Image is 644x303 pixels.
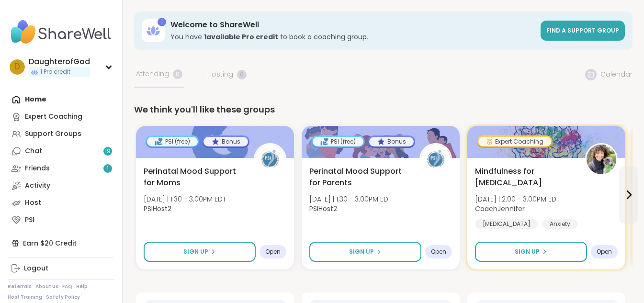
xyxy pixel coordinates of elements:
div: Host [25,198,41,208]
a: Support Groups [8,125,114,143]
a: Logout [8,260,114,277]
div: Activity [25,181,50,191]
span: Sign Up [349,247,374,256]
a: About Us [35,283,58,290]
button: Sign Up [475,242,587,262]
b: 1 available Pro credit [204,32,278,42]
a: Referrals [8,283,32,290]
h3: Welcome to ShareWell [170,20,535,30]
b: PSIHost2 [309,204,337,213]
span: 1 Pro credit [40,68,70,76]
div: Bonus [369,137,414,146]
a: Find a support group [541,21,625,41]
div: [MEDICAL_DATA] [475,219,538,229]
button: Sign Up [144,242,256,262]
a: Host [8,194,114,212]
div: DaughterofGod [29,56,90,67]
span: Sign Up [515,247,540,256]
div: Support Groups [25,129,81,139]
b: PSIHost2 [144,204,171,213]
div: Friends [25,164,50,173]
button: Sign Up [309,242,421,262]
div: Expert Coaching [478,137,551,146]
img: PSIHost2 [421,145,451,174]
a: Help [76,283,88,290]
div: Chat [25,146,42,156]
span: Sign Up [183,247,208,256]
a: PSI [8,212,114,229]
b: CoachJennifer [475,204,525,213]
span: [DATE] | 1:30 - 3:00PM EDT [144,194,226,204]
img: CoachJennifer [587,145,616,174]
div: PSI (free) [147,137,198,146]
div: PSI [25,215,34,225]
span: Perinatal Mood Support for Parents [309,166,409,189]
a: FAQ [62,283,72,290]
span: Find a support group [546,26,619,34]
div: PSI (free) [313,137,363,146]
div: Anxiety [542,219,578,229]
span: 1 [107,165,109,173]
img: PSIHost2 [255,145,285,174]
div: Bonus [203,137,248,146]
span: Open [431,248,446,256]
div: 1 [158,18,166,26]
a: Host Training [8,294,42,301]
span: Open [265,248,281,256]
a: Chat19 [8,143,114,160]
span: [DATE] | 2:00 - 3:00PM EDT [475,194,560,204]
div: Expert Coaching [25,112,82,122]
span: Open [597,248,612,256]
a: Expert Coaching [8,108,114,125]
span: [DATE] | 1:30 - 3:00PM EDT [309,194,392,204]
a: Friends1 [8,160,114,177]
a: Activity [8,177,114,194]
div: We think you'll like these groups [134,103,633,116]
div: Logout [24,264,48,273]
img: ShareWell Nav Logo [8,15,114,49]
span: Perinatal Mood Support for Moms [144,166,243,189]
span: 19 [105,147,111,156]
a: Safety Policy [46,294,80,301]
span: D [14,61,20,73]
span: Mindfulness for [MEDICAL_DATA] [475,166,575,189]
h3: You have to book a coaching group. [170,32,535,42]
div: Earn $20 Credit [8,235,114,252]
